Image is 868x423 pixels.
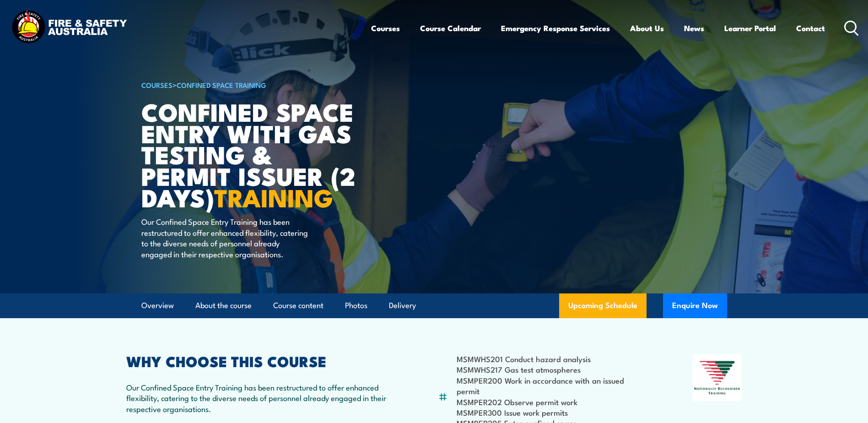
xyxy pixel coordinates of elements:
[559,293,647,318] a: Upcoming Schedule
[457,407,648,418] li: MSMPER300 Issue work permits
[796,16,825,40] a: Contact
[501,16,610,40] a: Emergency Response Services
[273,293,323,318] a: Course content
[457,364,648,374] li: MSMWHS217 Gas test atmospheres
[177,80,266,90] a: Confined Space Training
[420,16,481,40] a: Course Calendar
[457,396,648,407] li: MSMPER202 Observe permit work
[345,293,367,318] a: Photos
[663,293,727,318] button: Enquire Now
[371,16,400,40] a: Courses
[195,293,252,318] a: About the course
[684,16,704,40] a: News
[141,216,308,259] p: Our Confined Space Entry Training has been restructured to offer enhanced flexibility, catering t...
[724,16,776,40] a: Learner Portal
[141,101,367,208] h1: Confined Space Entry with Gas Testing & Permit Issuer (2 days)
[457,375,648,396] li: MSMPER200 Work in accordance with an issued permit
[126,382,394,414] p: Our Confined Space Entry Training has been restructured to offer enhanced flexibility, catering t...
[457,353,648,364] li: MSMWHS201 Conduct hazard analysis
[214,178,333,216] strong: TRAINING
[693,354,742,401] img: Nationally Recognised Training logo.
[141,80,173,90] a: COURSES
[126,354,394,367] h2: WHY CHOOSE THIS COURSE
[141,293,174,318] a: Overview
[389,293,416,318] a: Delivery
[630,16,664,40] a: About Us
[141,79,367,90] h6: >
